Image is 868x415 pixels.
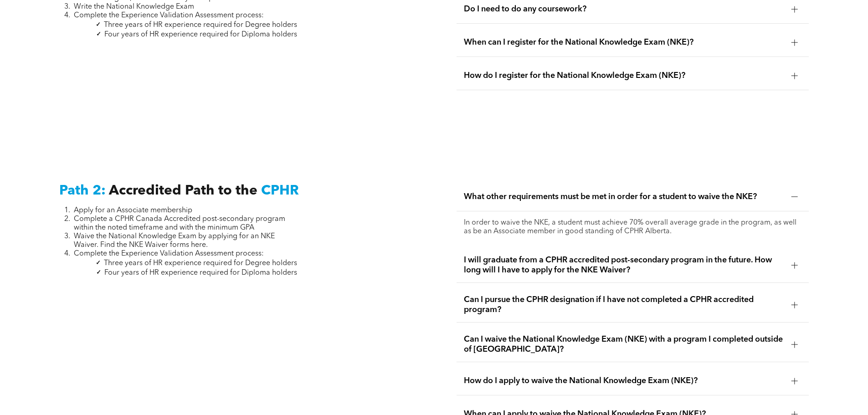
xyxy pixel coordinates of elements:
[74,207,192,214] span: Apply for an Associate membership
[104,269,297,277] span: Four years of HR experience required for Diploma holders
[59,184,106,198] span: Path 2:
[74,3,194,10] span: Write the National Knowledge Exam
[464,376,784,386] span: How do I apply to waive the National Knowledge Exam (NKE)?
[109,184,257,198] span: Accredited Path to the
[74,233,275,249] span: Waive the National Knowledge Exam by applying for an NKE Waiver. Find the NKE Waiver forms here.
[464,295,784,315] span: Can I pursue the CPHR designation if I have not completed a CPHR accredited program?
[464,334,784,354] span: Can I waive the National Knowledge Exam (NKE) with a program I completed outside of [GEOGRAPHIC_D...
[104,31,297,38] span: Four years of HR experience required for Diploma holders
[464,219,801,236] p: In order to waive the NKE, a student must achieve 70% overall average grade in the program, as we...
[464,4,784,14] span: Do I need to do any coursework?
[74,250,264,257] span: Complete the Experience Validation Assessment process:
[104,21,297,29] span: Three years of HR experience required for Degree holders
[464,71,784,81] span: How do I register for the National Knowledge Exam (NKE)?
[464,37,784,47] span: When can I register for the National Knowledge Exam (NKE)?
[464,255,784,275] span: I will graduate from a CPHR accredited post-secondary program in the future. How long will I have...
[104,260,297,267] span: Three years of HR experience required for Degree holders
[261,184,299,198] span: CPHR
[464,192,784,202] span: What other requirements must be met in order for a student to waive the NKE?
[74,215,285,231] span: Complete a CPHR Canada Accredited post-secondary program within the noted timeframe and with the ...
[74,12,264,19] span: Complete the Experience Validation Assessment process:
